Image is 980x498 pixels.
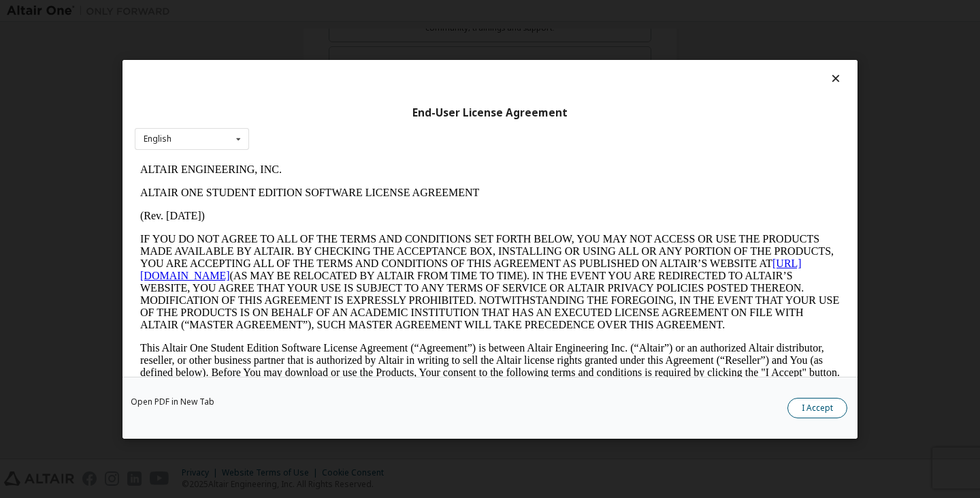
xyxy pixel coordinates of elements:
[5,5,705,18] p: ALTAIR ENGINEERING, INC.
[5,75,705,173] p: IF YOU DO NOT AGREE TO ALL OF THE TERMS AND CONDITIONS SET FORTH BELOW, YOU MAY NOT ACCESS OR USE...
[135,106,845,119] div: End-User License Agreement
[5,99,667,123] a: [URL][DOMAIN_NAME]
[5,29,705,41] p: ALTAIR ONE STUDENT EDITION SOFTWARE LICENSE AGREEMENT
[787,397,847,418] button: I Accept
[131,397,214,405] a: Open PDF in New Tab
[5,184,705,233] p: This Altair One Student Edition Software License Agreement (“Agreement”) is between Altair Engine...
[144,135,171,143] div: English
[5,52,705,64] p: (Rev. [DATE])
